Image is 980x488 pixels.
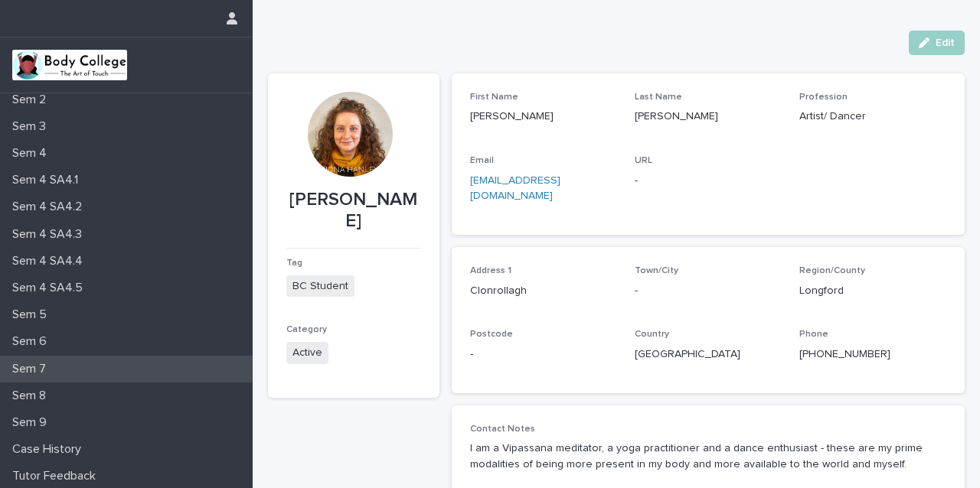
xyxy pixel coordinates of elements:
[635,93,682,102] span: Last Name
[470,156,494,165] span: Email
[286,325,327,334] span: Category
[635,330,669,339] span: Country
[6,227,94,242] p: Sem 4 SA4.3
[635,346,781,363] p: [GEOGRAPHIC_DATA]
[6,254,95,268] p: Sem 4 SA4.4
[6,362,58,376] p: Sem 7
[6,334,59,349] p: Sem 6
[470,425,535,434] span: Contact Notes
[635,283,781,299] p: -
[6,442,93,457] p: Case History
[799,266,865,275] span: Region/County
[12,50,127,80] img: xvtzy2PTuGgGH0xbwGb2
[799,109,946,125] p: Artist/ Dancer
[635,266,678,275] span: Town/City
[6,281,95,295] p: Sem 4 SA4.5
[6,307,59,322] p: Sem 5
[286,259,302,268] span: Tag
[470,266,511,275] span: Address 1
[6,469,108,483] p: Tutor Feedback
[470,441,946,473] p: I am a Vipassana meditator, a yoga practitioner and a dance enthusiast - these are my prime modal...
[799,93,848,102] span: Profession
[470,109,616,125] p: [PERSON_NAME]
[6,173,90,187] p: Sem 4 SA4.1
[6,93,58,107] p: Sem 2
[6,200,94,214] p: Sem 4 SA4.2
[470,346,616,363] p: -
[635,173,781,189] p: -
[470,330,513,339] span: Postcode
[286,275,354,298] span: BC Student
[635,156,652,165] span: URL
[635,109,781,125] p: [PERSON_NAME]
[470,283,616,299] p: Clonrollagh
[286,189,421,233] p: [PERSON_NAME]
[799,283,946,299] p: Longford
[936,37,955,48] span: Edit
[799,349,890,359] a: [PHONE_NUMBER]
[909,31,965,55] button: Edit
[6,389,58,403] p: Sem 8
[6,146,59,161] p: Sem 4
[470,93,518,102] span: First Name
[799,330,828,339] span: Phone
[6,415,59,430] p: Sem 9
[6,119,58,134] p: Sem 3
[286,342,328,364] span: Active
[470,175,560,202] a: [EMAIL_ADDRESS][DOMAIN_NAME]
